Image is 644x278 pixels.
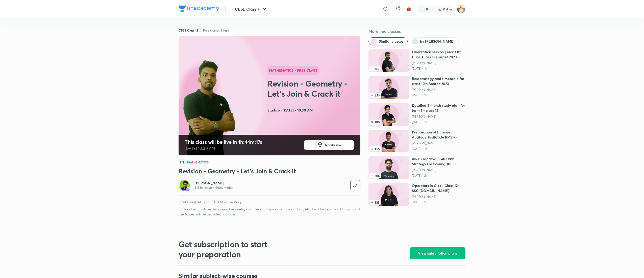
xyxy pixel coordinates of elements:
span: EN [179,159,185,165]
span: 455 [369,146,381,151]
a: CBSE Class 12 [179,28,198,32]
a: [PERSON_NAME] [412,88,465,92]
a: [PERSON_NAME] [412,168,465,172]
p: [DATE] • 1h [412,200,465,204]
a: Avatarbadge [179,179,191,191]
img: avatar [407,7,411,11]
img: Avatar [180,180,190,190]
p: [DATE] • 1h [412,93,465,97]
a: [PERSON_NAME] [412,115,465,119]
span: 325 [369,200,381,205]
img: Company Logo [179,6,219,12]
a: Free classes & tests [203,28,230,32]
button: View subscription plans [410,247,465,259]
p: [DATE] • 1h [412,120,465,124]
a: [PERSON_NAME] [412,61,465,65]
h4: Starts on [DATE] • 10:30 AM [267,107,358,114]
button: avatar [405,5,413,13]
button: Similar classes [368,37,408,45]
p: [DATE] • 1h [412,67,465,71]
h4: This class will be live in 1h:44m:17s [185,139,262,145]
button: by Abhishek Sahu [410,37,459,45]
a: [PERSON_NAME] [412,195,465,199]
p: [DATE] • 2h [412,174,465,178]
span: by Abhishek Sahu [420,39,455,44]
h6: Operators in C ++ | Class 12 | SSC [DOMAIN_NAME]. [412,183,465,193]
span: View subscription plans [418,251,457,256]
p: Starts on [DATE] • 10:30 AM • 6 waiting [179,200,360,205]
span: Similar classes [379,39,403,44]
h6: तपस्या (Tapasya) - 40 Days Strategy For Scoring 100 [412,156,465,166]
h6: Orientation session | Kick-Off CBSE Class 12 |Target 2023 [412,49,465,60]
p: In this class, I will be discussing Geometry and the sub topics are Introduction, etc. I will be ... [179,207,360,217]
span: 1.9K [369,93,381,98]
h2: Get subscription to start your preparation [179,239,282,259]
span: Notify me [325,143,341,148]
p: 818 followers • Mathematics [195,186,233,190]
h5: More free classes [368,28,465,34]
h3: Revision - Geometry - Let’s Join & Crack it [179,167,360,175]
h4: Mathematics [187,161,209,164]
h2: Revision - Geometry - Let’s Join & Crack it [267,78,358,99]
span: 205 [369,120,381,125]
a: [PERSON_NAME] [412,141,465,145]
p: [DATE] • 1h [412,147,465,151]
span: 205 [369,173,381,178]
img: badge [186,187,190,191]
span: 176 [369,66,380,71]
h6: Preparation of Emerge Aptitude Test(Code RMSIR) [412,130,465,140]
button: Notify me [304,140,354,150]
h6: Best strategy and timetable for class 12th Boards 2023 [412,76,465,86]
p: [DATE] 10:30 AM [185,145,262,151]
button: CBSE Class 7 [232,4,270,14]
h6: Detailed 3 month study plan for term 1 - class 12 [412,103,465,113]
a: Company Logo [179,6,219,13]
a: [PERSON_NAME] [195,181,233,186]
img: Chandrakant Deshmukh [457,5,465,13]
img: streak [437,7,442,12]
